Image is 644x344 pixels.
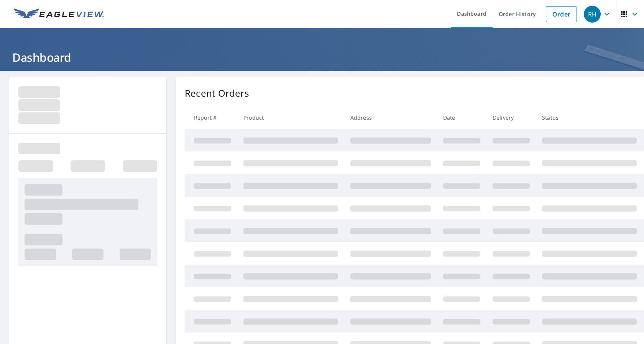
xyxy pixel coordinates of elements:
a: Order [546,6,577,22]
h1: Dashboard [9,49,635,65]
img: EV Logo [14,8,104,20]
th: Product [237,106,344,129]
th: Address [344,106,437,129]
div: RH [584,6,601,23]
p: Recent Orders [185,86,249,100]
th: Date [437,106,486,129]
th: Status [536,106,643,129]
th: Delivery [486,106,536,129]
th: Report # [185,106,237,129]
